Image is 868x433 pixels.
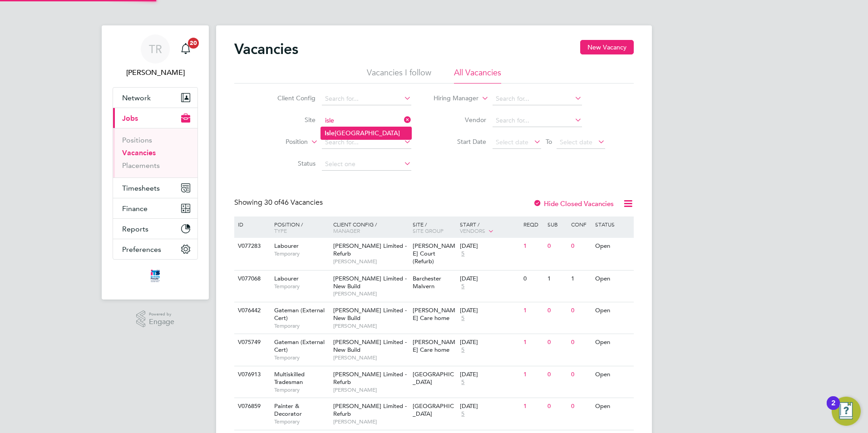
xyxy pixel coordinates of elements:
span: Labourer [274,275,299,282]
span: Labourer [274,242,299,250]
span: Temporary [274,322,329,330]
img: itsconstruction-logo-retina.png [149,269,162,283]
span: Temporary [274,386,329,394]
button: Network [113,88,197,108]
button: Reports [113,219,197,239]
div: ID [236,216,267,232]
label: Position [256,138,308,147]
div: [DATE] [460,339,519,346]
span: Type [274,227,287,234]
span: Tanya Rowse [113,67,198,78]
div: Site / [410,216,458,238]
div: 1 [521,238,545,255]
span: Finance [122,204,148,213]
div: 0 [569,238,592,255]
li: All Vacancies [454,67,501,84]
span: Select date [496,138,528,146]
a: Powered byEngage [136,310,175,328]
span: [PERSON_NAME] Court (Refurb) [413,242,455,265]
span: 5 [460,379,466,386]
div: 1 [545,271,569,287]
span: Site Group [413,227,444,234]
span: Gateman (External Cert) [274,306,325,322]
div: Status [593,216,632,232]
div: 1 [521,398,545,415]
div: 1 [521,302,545,319]
div: 2 [831,403,835,415]
a: 20 [177,34,195,64]
span: 30 of [264,198,281,207]
div: 0 [569,334,592,351]
span: TR [149,43,162,55]
div: 0 [569,302,592,319]
div: Sub [545,216,569,232]
div: Jobs [113,128,197,177]
input: Search for... [322,136,411,149]
span: [PERSON_NAME] Limited - New Build [333,275,407,290]
div: Open [593,271,632,287]
div: 0 [569,398,592,415]
div: 0 [545,366,569,383]
div: Reqd [521,216,545,232]
span: Timesheets [122,184,160,192]
div: 0 [545,302,569,319]
button: New Vacancy [580,40,634,54]
label: Status [263,159,316,167]
div: V076442 [236,302,267,319]
div: 0 [545,334,569,351]
div: V077283 [236,238,267,255]
div: [DATE] [460,403,519,410]
div: Conf [569,216,592,232]
div: V076859 [236,398,267,415]
span: 5 [460,283,466,290]
div: Open [593,366,632,383]
b: Isle [325,129,335,137]
div: 1 [521,334,545,351]
div: Client Config / [331,216,410,238]
span: Manager [333,227,360,234]
span: Temporary [274,418,329,425]
span: 46 Vacancies [264,198,323,207]
a: TR[PERSON_NAME] [113,34,198,78]
span: [PERSON_NAME] Care home [413,306,455,322]
div: 1 [521,366,545,383]
span: [GEOGRAPHIC_DATA] [413,370,454,386]
label: Vendor [434,116,486,124]
div: V075749 [236,334,267,351]
label: Client Config [263,94,316,102]
span: [PERSON_NAME] [333,386,408,394]
div: V077068 [236,271,267,287]
span: [PERSON_NAME] Limited - New Build [333,306,407,322]
button: Timesheets [113,178,197,198]
span: 5 [460,315,466,322]
div: [DATE] [460,242,519,250]
span: Gateman (External Cert) [274,338,325,354]
div: [DATE] [460,275,519,283]
div: 0 [569,366,592,383]
span: [PERSON_NAME] Limited - Refurb [333,402,407,418]
span: Powered by [149,310,174,318]
span: Reports [122,225,148,233]
div: 1 [569,271,592,287]
input: Search for... [322,114,411,127]
span: [PERSON_NAME] [333,354,408,361]
span: 5 [460,250,466,258]
li: Vacancies I follow [367,67,431,84]
span: 5 [460,410,466,418]
span: Painter & Decorator [274,402,302,418]
div: 0 [545,238,569,255]
li: [GEOGRAPHIC_DATA] [321,127,411,139]
span: [PERSON_NAME] Limited - Refurb [333,370,407,386]
span: Engage [149,318,174,326]
span: Jobs [122,114,138,123]
span: [PERSON_NAME] Limited - New Build [333,338,407,354]
input: Search for... [322,93,411,105]
div: Open [593,334,632,351]
span: 5 [460,346,466,354]
span: [PERSON_NAME] [333,418,408,425]
div: Open [593,398,632,415]
nav: Main navigation [102,25,209,300]
label: Start Date [434,138,486,146]
button: Preferences [113,239,197,259]
input: Search for... [493,114,582,127]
